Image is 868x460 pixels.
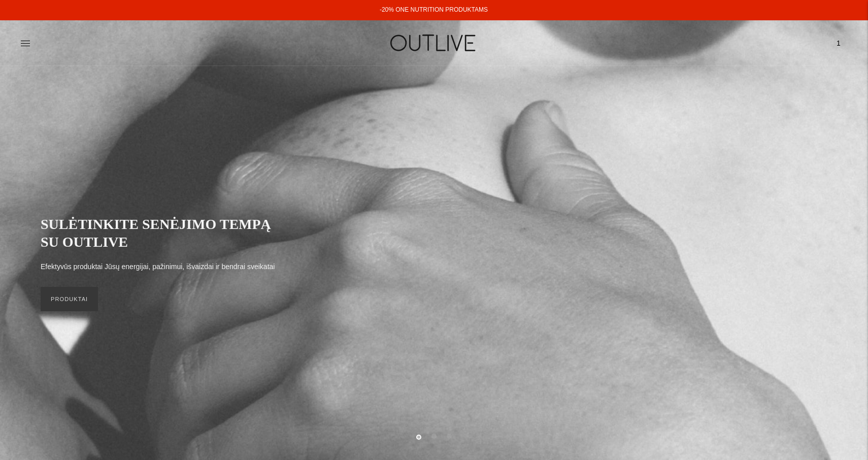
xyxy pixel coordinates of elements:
[831,36,846,50] span: 1
[416,435,421,440] button: Move carousel to slide 1
[41,261,275,273] p: Efektyvūs produktai Jūsų energijai, pažinimui, išvaizdai ir bendrai sveikatai
[380,6,488,13] a: -20% ONE NUTRITION PRODUKTAMS
[447,434,452,439] button: Move carousel to slide 3
[371,25,497,60] img: OUTLIVE
[829,32,848,54] a: 1
[41,215,284,251] h2: SULĖTINKITE SENĖJIMO TEMPĄ SU OUTLIVE
[431,434,437,439] button: Move carousel to slide 2
[41,287,98,311] a: PRODUKTAI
